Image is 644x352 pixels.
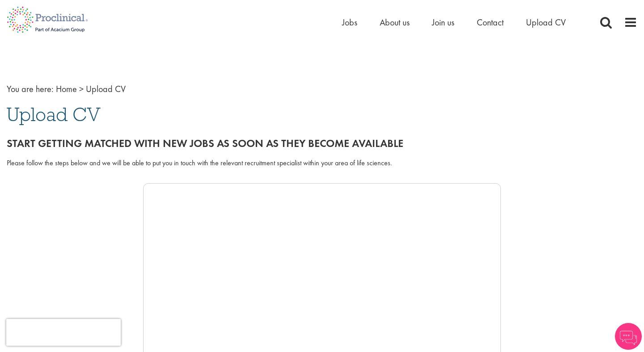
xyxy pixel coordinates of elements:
a: About us [380,17,410,28]
a: Jobs [342,17,357,28]
span: Upload CV [7,102,101,126]
iframe: reCAPTCHA [6,319,121,346]
span: Upload CV [86,83,126,95]
a: breadcrumb link [56,83,77,95]
h2: Start getting matched with new jobs as soon as they become available [7,138,637,149]
div: Please follow the steps below and we will be able to put you in touch with the relevant recruitme... [7,158,637,168]
a: Join us [432,17,454,28]
span: > [79,83,84,95]
a: Upload CV [526,17,566,28]
a: Contact [477,17,504,28]
span: You are here: [7,83,54,95]
img: Chatbot [615,323,642,350]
